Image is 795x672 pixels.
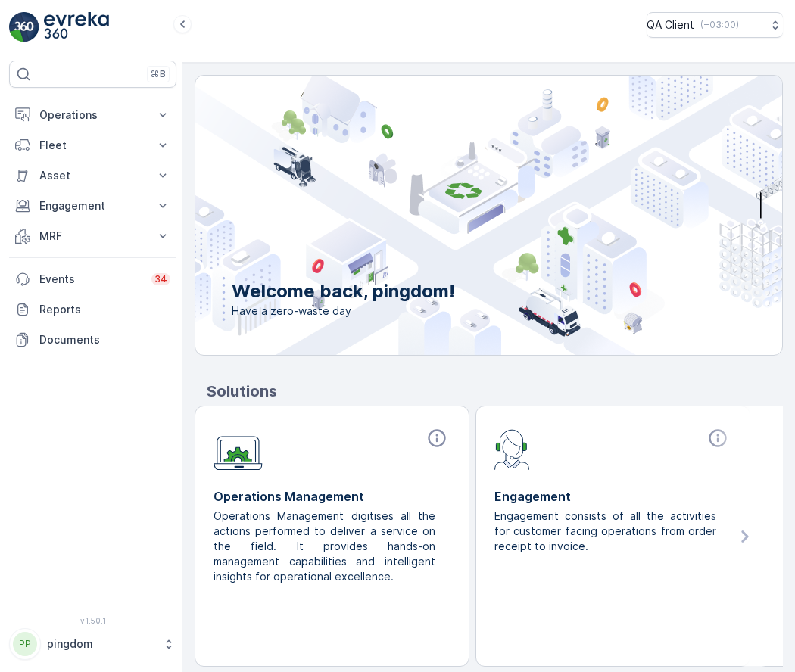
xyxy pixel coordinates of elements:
img: module-icon [494,428,530,470]
p: QA Client [647,17,694,33]
img: logo [9,12,39,42]
a: Reports [9,294,176,325]
p: Documents [39,332,170,347]
img: module-icon [214,428,263,471]
p: Events [39,272,142,287]
div: PP [13,632,37,656]
p: Solutions [207,380,783,403]
button: QA Client(+03:00) [647,12,783,38]
p: ⌘B [151,68,166,80]
a: Events34 [9,264,176,294]
p: Operations Management [214,487,450,506]
p: ( +03:00 ) [700,19,739,31]
img: logo_light-DOdMpM7g.png [44,12,109,42]
p: Fleet [39,138,146,153]
p: 34 [154,273,167,285]
p: Welcome back, pingdom! [232,279,455,303]
p: pingdom [47,636,155,652]
span: v 1.50.1 [9,616,176,625]
p: Engagement [494,487,731,506]
img: city illustration [127,76,782,355]
p: Reports [39,302,170,317]
p: Asset [39,168,146,183]
button: MRF [9,221,176,251]
p: Operations [39,107,146,123]
p: Engagement consists of all the activities for customer facing operations from order receipt to in... [494,509,719,554]
p: Operations Management digitises all the actions performed to deliver a service on the field. It p... [214,509,438,584]
button: Asset [9,160,176,191]
p: MRF [39,229,146,244]
span: Have a zero-waste day [232,303,455,319]
button: Engagement [9,191,176,221]
button: PPpingdom [9,628,176,660]
p: Engagement [39,198,146,213]
a: Documents [9,325,176,355]
button: Fleet [9,130,176,160]
button: Operations [9,100,176,130]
